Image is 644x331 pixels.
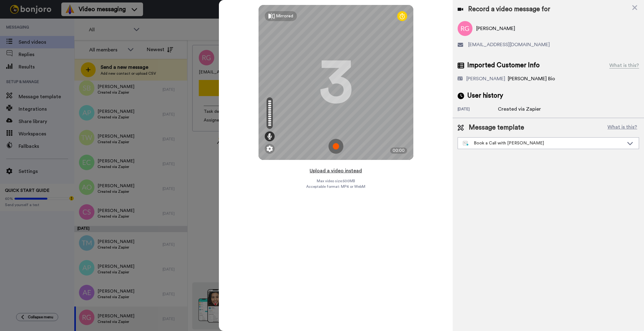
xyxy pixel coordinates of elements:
[306,184,365,189] span: Acceptable format: MP4 or WebM
[14,19,24,29] img: Profile image for Grant
[466,75,505,82] div: [PERSON_NAME]
[267,146,273,152] img: ic_gear.svg
[458,107,498,113] div: [DATE]
[609,62,639,69] div: What is this?
[317,179,355,183] span: Max video size: 500 MB
[468,41,550,48] span: [EMAIL_ADDRESS][DOMAIN_NAME]
[467,61,540,70] span: Imported Customer Info
[27,18,107,24] p: Thanks for being with us for 4 months - it's flown by! How can we make the next 4 months even bet...
[463,140,624,146] div: Book a Call with [PERSON_NAME]
[463,141,469,146] img: nextgen-template.svg
[467,91,503,100] span: User history
[9,13,115,33] div: message notification from Grant, 4w ago. Thanks for being with us for 4 months - it's flown by! H...
[308,167,364,175] button: Upload a video instead
[390,148,407,154] div: 00:00
[469,123,524,132] span: Message template
[319,59,353,106] div: 3
[27,24,107,29] p: Message from Grant, sent 4w ago
[498,105,541,113] div: Created via Zapier
[508,76,555,81] span: [PERSON_NAME] Bio
[606,123,639,132] button: What is this?
[329,139,343,154] img: ic_record_start.svg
